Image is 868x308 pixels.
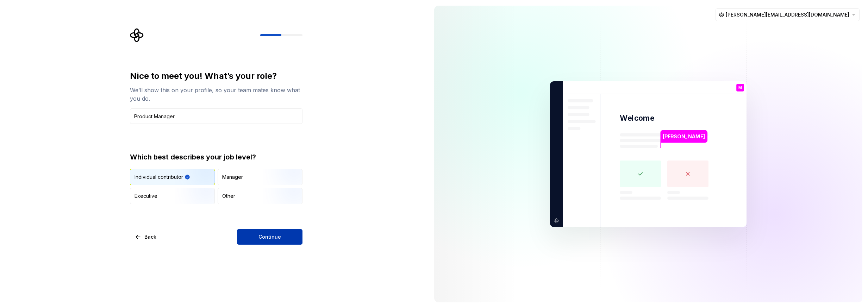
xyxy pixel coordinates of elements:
button: [PERSON_NAME][EMAIL_ADDRESS][DOMAIN_NAME] [716,8,860,21]
p: M [738,86,742,89]
button: Back [130,229,162,245]
div: Manager [222,174,243,181]
p: [PERSON_NAME] [663,132,705,140]
div: Which best describes your job level? [130,152,302,162]
span: Continue [258,233,281,240]
div: We’ll show this on your profile, so your team mates know what you do. [130,86,302,103]
div: Individual contributor [135,174,183,181]
span: Back [144,233,156,240]
div: Executive [135,193,157,200]
button: Continue [237,229,302,245]
span: [PERSON_NAME][EMAIL_ADDRESS][DOMAIN_NAME] [726,11,849,18]
svg: Supernova Logo [130,28,144,42]
div: Other [222,193,235,200]
input: Job title [130,108,302,124]
div: Nice to meet you! What’s your role? [130,70,302,82]
p: Welcome [620,113,654,123]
